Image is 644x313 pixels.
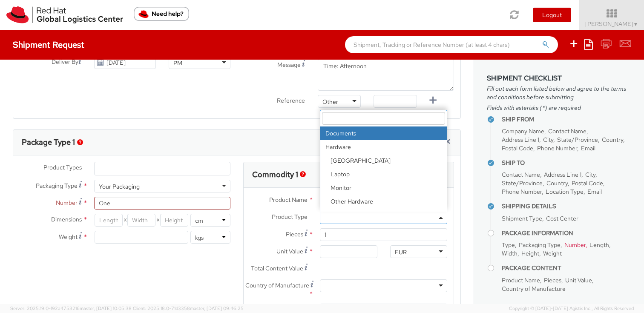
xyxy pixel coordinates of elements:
li: Server [325,208,447,222]
span: Address Line 1 [544,171,581,178]
span: Length [589,241,609,249]
span: Reference [277,97,305,104]
h3: Commodity 1 [252,170,298,179]
span: Product Type [272,213,308,221]
span: Width [502,250,517,257]
span: X [123,214,127,227]
div: PM [173,59,182,67]
span: X [155,214,160,227]
span: Cost Center [546,215,578,222]
strong: Hardware [320,140,447,154]
span: Type [502,241,515,249]
h4: Shipment Request [13,40,84,49]
span: Country [546,179,568,187]
span: Phone Number [502,188,542,195]
li: Laptop [325,167,447,181]
span: Copyright © [DATE]-[DATE] Agistix Inc., All Rights Reserved [509,305,634,312]
div: EUR [395,248,407,256]
div: Your Packaging [99,182,140,191]
li: Monitor [325,181,447,195]
span: Product Name [269,196,308,204]
h3: Shipment Checklist [487,75,631,82]
span: Height [521,250,539,257]
span: Message [277,61,301,69]
span: Address Line 1 [502,136,539,144]
span: Packaging Type [519,241,561,249]
span: Fill out each form listed below and agree to the terms and conditions before submitting [487,84,631,101]
h4: Ship From [502,116,631,123]
span: Client: 2025.18.0-71d3358 [133,305,244,311]
span: Contact Name [548,127,586,135]
span: Contact Name [502,171,540,178]
span: Total Content Value [251,264,303,272]
span: Packaging Type [36,182,78,190]
li: Documents [320,126,447,140]
span: master, [DATE] 10:05:38 [80,305,132,311]
span: City [585,171,595,178]
span: State/Province [557,136,598,144]
li: [GEOGRAPHIC_DATA] [325,154,447,167]
span: Country of Manufacture [502,285,566,293]
span: Email [581,144,595,152]
input: Shipment, Tracking or Reference Number (at least 4 chars) [345,36,558,53]
span: Country of Manufacture [245,281,309,289]
span: Unit Value [565,276,592,284]
span: Deliver By [52,57,78,66]
span: Unit Value [276,247,303,255]
h4: Ship To [502,160,631,166]
li: Other Hardware [325,195,447,208]
span: ▼ [633,21,638,28]
button: Logout [533,8,571,22]
input: Height [160,214,188,227]
div: Other [322,98,338,106]
span: Shipment Type [502,215,542,222]
span: Pieces [544,276,561,284]
span: Postal Code [502,144,533,152]
li: Hardware [320,140,447,235]
input: Length [95,214,123,227]
span: Server: 2025.19.0-192a4753216 [10,305,132,311]
h3: Package Type 1 [22,138,75,146]
h4: Package Information [502,230,631,236]
span: Company Name [502,127,544,135]
span: State/Province [502,179,543,187]
span: Email [587,188,602,195]
button: Need help? [134,7,189,21]
span: Country [602,136,623,144]
span: Product Types [43,164,82,171]
span: Weight [543,250,562,257]
span: Number [56,199,78,207]
span: Location Type [546,188,584,195]
span: Dimensions [51,215,82,223]
span: Fields with asterisks (*) are required [487,103,631,112]
h4: Package Content [502,265,631,271]
span: Product Name [502,276,540,284]
span: master, [DATE] 09:46:25 [190,305,244,311]
span: Postal Code [572,179,603,187]
input: Width [127,214,155,227]
h4: Shipping Details [502,203,631,210]
span: Phone Number [537,144,577,152]
span: Weight [59,233,78,241]
span: Number [564,241,586,249]
span: City [543,136,553,144]
img: rh-logistics-00dfa346123c4ec078e1.svg [6,6,123,23]
span: Pieces [286,230,303,238]
span: [PERSON_NAME] [585,20,638,28]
